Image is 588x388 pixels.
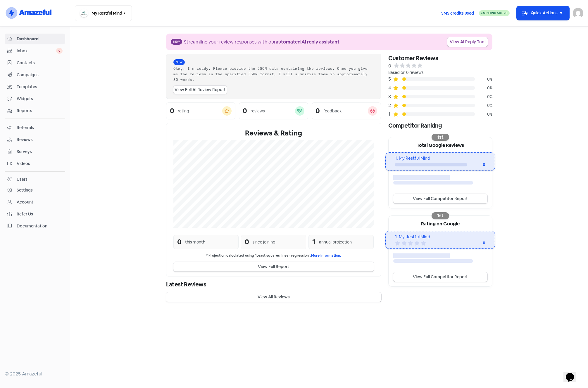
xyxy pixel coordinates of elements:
[311,253,341,258] a: More information.
[5,34,65,44] a: Dashboard
[319,239,352,245] div: annual projection
[388,69,492,76] div: Based on 0 reviews
[475,111,492,117] div: 0%
[56,48,63,54] span: 0
[436,10,479,16] a: SMS credits used
[166,280,381,289] div: Latest Reviews
[245,237,249,247] div: 0
[5,174,65,185] a: Users
[467,162,486,168] div: 0
[17,72,63,78] span: Campaigns
[323,108,342,114] div: feedback
[432,134,449,141] div: 1st
[171,39,182,45] span: New
[5,81,65,92] a: Templates
[17,48,56,54] span: Inbox
[573,8,583,18] img: User
[17,176,27,182] div: Users
[447,37,488,47] a: View AI Reply Tool
[17,137,63,143] span: Reviews
[17,60,63,66] span: Contacts
[173,86,227,94] a: View Full AI Review Report
[388,102,393,109] div: 2
[178,108,189,114] div: rating
[395,234,485,240] div: 1. My Restful Mind
[173,253,374,258] small: * Projection calculated using "Least squares linear regression".
[253,239,275,245] div: since joining
[475,76,492,82] div: 0%
[17,211,63,217] span: Refer Us
[177,237,182,247] div: 0
[475,85,492,91] div: 0%
[5,370,65,377] div: © 2025 Amazeful
[173,66,374,82] div: Okay, I'm ready. Please provide the JSON data containing the reviews. Once you give me the review...
[389,216,492,231] div: Rating on Google
[475,94,492,100] div: 0%
[251,108,265,114] div: reviews
[5,122,65,133] a: Referrals
[17,36,63,42] span: Dashboard
[5,209,65,220] a: Refer Us
[517,6,569,20] button: Quick Actions
[5,185,65,196] a: Settings
[276,39,339,45] b: automated AI reply assistant
[173,59,185,65] span: New
[563,365,582,382] iframe: chat widget
[170,107,174,114] div: 0
[17,125,63,131] span: Referrals
[389,137,492,152] div: Total Google Reviews
[166,102,235,119] a: 0rating
[475,102,492,109] div: 0%
[395,155,485,162] div: 1. My Restful Mind
[479,10,510,17] a: Sending Active
[17,96,63,102] span: Widgets
[5,221,65,232] a: Documentation
[17,199,33,205] div: Account
[5,197,65,208] a: Account
[173,128,374,138] div: Reviews & Rating
[173,262,374,272] button: View Full Report
[5,46,65,56] a: Inbox 0
[5,158,65,169] a: Videos
[462,240,485,246] div: 0
[388,111,393,118] div: 1
[239,102,308,119] a: 0reviews
[315,107,320,114] div: 0
[17,149,63,155] span: Surveys
[5,134,65,145] a: Reviews
[388,76,393,83] div: 5
[243,107,247,114] div: 0
[312,102,381,119] a: 0feedback
[393,272,487,282] a: View Full Competitor Report
[388,62,391,69] div: 0
[166,292,381,302] button: View All Reviews
[483,11,507,15] span: Sending Active
[75,5,132,21] button: My Restful Mind
[388,54,492,62] div: Customer Reviews
[17,108,63,114] span: Reports
[17,187,33,193] div: Settings
[17,223,63,229] span: Documentation
[5,69,65,80] a: Campaigns
[5,146,65,157] a: Surveys
[388,93,393,100] div: 3
[388,84,393,91] div: 4
[312,237,315,247] div: 1
[432,212,449,219] div: 1st
[393,194,487,203] a: View Full Competitor Report
[5,58,65,68] a: Contacts
[184,39,341,46] div: Streamline your review responses with our .
[17,161,63,167] span: Videos
[5,105,65,116] a: Reports
[185,239,205,245] div: this month
[441,10,474,16] span: SMS credits used
[388,121,492,130] div: Competitor Ranking
[5,93,65,104] a: Widgets
[17,84,63,90] span: Templates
